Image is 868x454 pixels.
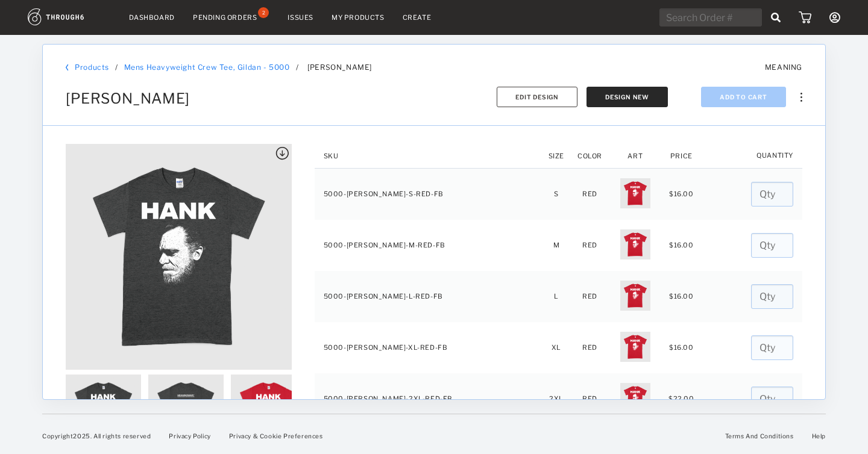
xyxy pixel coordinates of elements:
[701,87,786,107] button: Add To Cart
[231,375,306,450] img: 3584_Thumb_df9d263837af4b2dad0bceb194bc03b3-584-.png
[799,11,811,23] img: icon_cart.dab5cea1.svg
[751,387,793,411] input: Qty
[403,13,432,22] a: Create
[751,182,793,207] input: Qty
[28,8,111,25] img: logo.1c10ca64.svg
[543,271,570,322] td: L
[751,233,793,258] input: Qty
[570,373,611,424] td: RED
[315,322,543,373] td: 5000-[PERSON_NAME]-XL-RED-FB
[129,13,175,22] a: Dashboard
[669,241,694,249] span: $ 16.00
[296,63,299,72] span: /
[570,144,611,168] th: Color
[725,432,794,440] a: Terms And Conditions
[660,144,702,168] th: Price
[288,13,313,22] a: Issues
[307,63,372,72] span: [PERSON_NAME]
[620,178,650,208] img: 3584_Thumb_df9d263837af4b2dad0bceb194bc03b3-584-.png
[543,168,570,220] td: S
[275,147,289,160] img: icon_button_download.25f86ee2.svg
[587,87,668,107] button: Design New
[315,271,543,322] td: 5000-[PERSON_NAME]-L-RED-FB
[543,373,570,424] td: 2XL
[543,220,570,271] td: M
[148,375,224,450] img: 2584_Thumb_aa35b9174aa7426db70cfe1e35de012c-584-.png
[75,63,109,72] a: Products
[497,87,577,107] button: Edit Design
[66,375,141,450] img: 1584_Thumb_f75e7975a13848c6a30c2696e85ed222-584-.png
[800,93,802,102] img: meatball_vertical.0c7b41df.svg
[668,394,694,403] span: $ 22.00
[42,432,151,440] span: Copyright 2025 . All rights reserved
[229,432,323,440] a: Privacy & Cookie Preferences
[669,292,694,300] span: $ 16.00
[193,12,269,23] a: Pending Orders2
[620,229,650,260] img: 3584_Thumb_df9d263837af4b2dad0bceb194bc03b3-584-.png
[66,90,190,107] span: [PERSON_NAME]
[315,220,543,271] td: 5000-[PERSON_NAME]-M-RED-FB
[570,168,611,220] td: RED
[169,432,210,440] a: Privacy Policy
[620,332,650,362] img: 3584_Thumb_df9d263837af4b2dad0bceb194bc03b3-584-.png
[610,144,660,168] th: Art
[669,343,694,352] span: $ 16.00
[659,8,762,26] input: Search Order #
[751,335,793,360] input: Qty
[193,13,257,22] div: Pending Orders
[747,144,802,154] th: Quantity
[315,168,543,220] td: 5000-[PERSON_NAME]-S-RED-FB
[315,144,543,168] th: SKU
[124,63,290,72] a: Mens Heavyweight Crew Tee, Gildan - 5000
[258,7,269,18] div: 2
[570,220,611,271] td: RED
[570,322,611,373] td: RED
[315,373,543,424] td: 5000-[PERSON_NAME]-2XL-RED-FB
[669,190,694,198] span: $ 16.00
[620,281,650,311] img: 3584_Thumb_df9d263837af4b2dad0bceb194bc03b3-584-.png
[751,284,793,309] input: Qty
[66,64,69,71] img: back_bracket.f28aa67b.svg
[515,93,559,101] span: Edit Design
[543,144,570,168] th: Size
[332,13,385,22] a: My Products
[812,432,826,440] a: Help
[115,63,118,72] div: /
[543,322,570,373] td: XL
[570,271,611,322] td: RED
[765,63,802,72] span: MEANING
[620,383,650,413] img: 3584_Thumb_df9d263837af4b2dad0bceb194bc03b3-584-.png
